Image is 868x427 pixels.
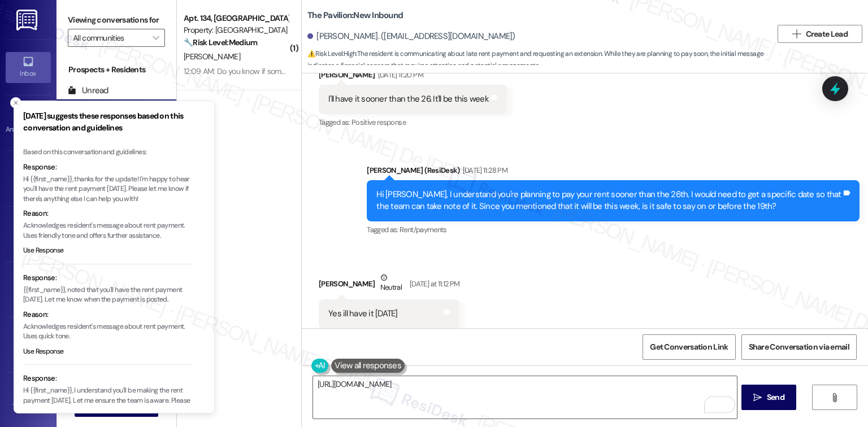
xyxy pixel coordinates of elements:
[23,175,193,204] p: Hi {{first_name}}, thanks for the update! I'm happy to hear you'll have the rent payment [DATE]. ...
[367,221,860,238] div: Tagged as:
[23,221,193,241] p: Acknowledges resident's message about rent payment. Uses friendly tone and offers further assista...
[23,208,193,219] div: Reason:
[328,93,489,105] div: I'll have it sooner than the 26. It'll be this week
[23,246,64,256] button: Use Response
[778,25,862,43] button: Create Lead
[23,347,64,357] button: Use Response
[407,278,459,290] div: [DATE] at 11:12 PM
[749,341,849,353] span: Share Conversation via email
[741,385,796,410] button: Send
[313,376,736,419] textarea: To enrich screen reader interactions, please activate Accessibility in Grammarly extension settings
[23,373,193,384] div: Response:
[741,334,857,360] button: Share Conversation via email
[400,225,447,234] span: Rent/payments
[643,334,735,360] button: Get Conversation Link
[753,393,762,402] i: 
[376,189,841,213] div: Hi [PERSON_NAME], I understand you're planning to pay your rent sooner than the 26th. I would nee...
[307,48,772,72] span: : The resident is communicating about late rent payment and requesting an extension. While they a...
[10,97,21,108] button: Close toast
[460,164,507,176] div: [DATE] 11:28 PM
[650,341,728,353] span: Get Conversation Link
[806,28,848,40] span: Create Lead
[830,393,839,402] i: 
[23,162,193,173] div: Response:
[767,391,784,403] span: Send
[792,29,801,38] i: 
[23,272,193,284] div: Response:
[23,110,193,134] h3: [DATE] suggests these responses based on this conversation and guidelines
[23,386,193,416] p: Hi {{first_name}}, I understand you'll be making the rent payment [DATE]. Let me ensure the team ...
[367,164,860,180] div: [PERSON_NAME] (ResiDesk)
[23,285,193,305] p: {{first_name}}, noted that you'll have the rent payment [DATE]. Let me know when the payment is p...
[23,309,193,320] div: Reason:
[23,147,193,158] div: Based on this conversation and guidelines:
[23,322,193,342] p: Acknowledges resident's message about rent payment. Uses quick tone.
